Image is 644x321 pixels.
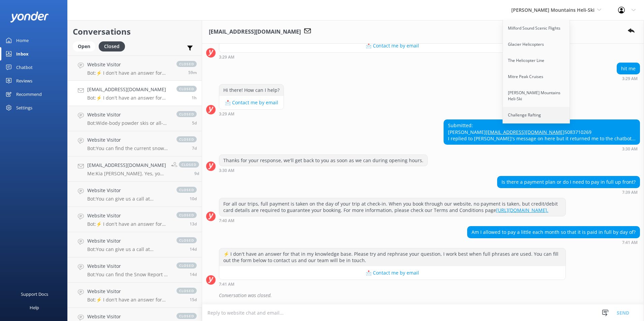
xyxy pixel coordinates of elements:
div: Recommend [16,87,42,101]
div: Sep 16 2025 03:29am (UTC +12:00) Pacific/Auckland [219,111,284,116]
div: Submitted: [PERSON_NAME] 5083710269 I replied to [PERSON_NAME]'s message on here but it returned ... [444,120,640,144]
strong: 7:39 AM [622,190,638,194]
a: Challenge Rafting [503,107,570,123]
span: closed [176,136,197,142]
div: Sep 16 2025 03:30am (UTC +12:00) Pacific/Auckland [444,146,640,151]
strong: 7:41 AM [219,282,234,286]
div: Sep 16 2025 03:29am (UTC +12:00) Pacific/Auckland [219,55,566,59]
button: 📩 Contact me by email [219,96,284,109]
strong: 3:29 AM [219,112,234,116]
a: The Helicopter Line [503,52,570,69]
h4: [EMAIL_ADDRESS][DOMAIN_NAME] [87,86,170,93]
p: Bot: You can find the current snow report at [URL][DOMAIN_NAME]. [87,145,170,151]
h4: Website Visitor [87,187,170,194]
h4: [EMAIL_ADDRESS][DOMAIN_NAME] [87,162,166,169]
span: closed [176,288,197,294]
h4: Website Visitor [87,288,170,295]
span: [PERSON_NAME] Mountains Heli-Ski [511,7,594,13]
h4: Website Visitor [87,262,170,270]
span: Sep 01 2025 09:14am (UTC +12:00) Pacific/Auckland [190,272,197,277]
div: Conversation was closed. [219,290,640,301]
a: Website VisitorBot:You can find the Snow Report at [URL][DOMAIN_NAME]closed14d [68,257,202,283]
div: 2025-09-15T20:21:00.902 [206,290,640,301]
a: Glacier Helicopters [503,36,570,52]
a: Open [73,42,99,50]
div: Chatbot [16,61,33,74]
span: closed [176,187,197,193]
strong: 7:41 AM [622,241,638,245]
a: Website VisitorBot:⚡ I don't have an answer for that in my knowledge base. Please try and rephras... [68,283,202,308]
div: ⚡ I don't have an answer for that in my knowledge base. Please try and rephrase your question, I ... [219,248,566,266]
p: Bot: You can give us a call at [PHONE_NUMBER] or send us an email at [EMAIL_ADDRESS][DOMAIN_NAME]. [87,246,170,252]
span: Sep 06 2025 06:03am (UTC +12:00) Pacific/Auckland [190,196,197,202]
p: Bot: You can find the Snow Report at [URL][DOMAIN_NAME] [87,272,170,278]
span: closed [179,162,199,168]
h4: Website Visitor [87,61,170,68]
span: Sep 06 2025 10:49am (UTC +12:00) Pacific/Auckland [194,171,199,176]
button: 📩 Contact me by email [219,266,566,280]
a: Website VisitorBot:You can give us a call at [PHONE_NUMBER] or send us an email at [EMAIL_ADDRESS... [68,182,202,207]
span: closed [176,111,197,117]
a: Mitre Peak Cruises [503,69,570,85]
div: Sep 16 2025 07:41am (UTC +12:00) Pacific/Auckland [467,240,640,245]
span: closed [176,61,197,67]
strong: 7:40 AM [219,219,234,223]
div: hit me [617,63,640,74]
strong: 3:29 AM [622,77,638,81]
p: Bot: You can give us a call at [PHONE_NUMBER] or send us an email at [EMAIL_ADDRESS][DOMAIN_NAME]. [87,196,170,202]
h4: Website Visitor [87,212,170,219]
strong: 3:30 AM [622,147,638,151]
div: For all our trips, full payment is taken on the day of your trip at check-in. When you book throu... [219,198,566,216]
span: closed [176,86,197,92]
span: Sep 01 2025 06:40pm (UTC +12:00) Pacific/Auckland [190,246,197,252]
div: Hi there! How can I help? [219,84,284,96]
h4: Website Visitor [87,237,170,245]
h3: [EMAIL_ADDRESS][DOMAIN_NAME] [209,28,301,36]
strong: 3:30 AM [219,169,234,173]
span: closed [176,237,197,243]
h4: Website Visitor [87,136,170,144]
a: [EMAIL_ADDRESS][DOMAIN_NAME]Bot:⚡ I don't have an answer for that in my knowledge base. Please tr... [68,81,202,106]
div: Closed [99,41,125,51]
div: Inbox [16,47,29,61]
a: Website VisitorBot:⚡ I don't have an answer for that in my knowledge base. Please try and rephras... [68,207,202,232]
a: Website VisitorBot:You can find the current snow report at [URL][DOMAIN_NAME].closed7d [68,131,202,156]
span: Sep 03 2025 07:27am (UTC +12:00) Pacific/Auckland [190,221,197,227]
a: [EMAIL_ADDRESS][DOMAIN_NAME] [486,129,565,135]
div: Thanks for your response, we'll get back to you as soon as we can during opening hours. [219,155,427,166]
span: closed [176,313,197,319]
div: Sep 16 2025 07:39am (UTC +12:00) Pacific/Auckland [497,190,640,194]
h2: Conversations [73,25,197,38]
a: Closed [99,42,128,50]
img: yonder-white-logo.png [10,11,49,23]
p: Bot: Wide-body powder skis or all-mountain skis are recommended for your heli-ski trip. They help... [87,120,170,126]
p: Bot: ⚡ I don't have an answer for that in my knowledge base. Please try and rephrase your questio... [87,95,170,101]
strong: 3:29 AM [219,55,234,59]
div: Home [16,34,29,47]
span: Sep 16 2025 07:41am (UTC +12:00) Pacific/Auckland [192,95,197,101]
div: Help [30,301,39,314]
a: [EMAIL_ADDRESS][DOMAIN_NAME]Me:Kia [PERSON_NAME]. Yes, you can see our live availability and book... [68,156,202,182]
div: Am I allowed to pay a little each month so that it is paid in full by day of? [468,226,640,238]
div: Is there a payment plan or do I need to pay in full up front? [497,176,640,188]
span: closed [176,262,197,269]
p: Me: Kia [PERSON_NAME]. Yes, you can see our live availability and book directly on our website he... [87,171,166,177]
a: Website VisitorBot:Wide-body powder skis or all-mountain skis are recommended for your heli-ski t... [68,106,202,131]
a: Milford Sound Scenic Flights [503,20,570,36]
p: Bot: ⚡ I don't have an answer for that in my knowledge base. Please try and rephrase your questio... [87,221,170,227]
div: Reviews [16,74,32,87]
span: Sep 10 2025 05:34pm (UTC +12:00) Pacific/Auckland [192,120,197,126]
p: Bot: ⚡ I don't have an answer for that in my knowledge base. Please try and rephrase your questio... [87,297,170,303]
a: [URL][DOMAIN_NAME]. [496,207,548,213]
a: Website VisitorBot:You can give us a call at [PHONE_NUMBER] or send us an email at [EMAIL_ADDRESS... [68,232,202,257]
div: Support Docs [21,287,48,301]
div: Sep 16 2025 03:29am (UTC +12:00) Pacific/Auckland [617,76,640,81]
h4: Website Visitor [87,111,170,118]
div: Sep 16 2025 07:41am (UTC +12:00) Pacific/Auckland [219,282,566,286]
a: [PERSON_NAME] Mountains Heli-Ski [503,85,570,107]
span: closed [176,212,197,218]
h4: Website Visitor [87,313,170,320]
span: Aug 31 2025 08:04pm (UTC +12:00) Pacific/Auckland [190,297,197,302]
div: Open [73,41,95,51]
button: 📩 Contact me by email [219,39,566,52]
